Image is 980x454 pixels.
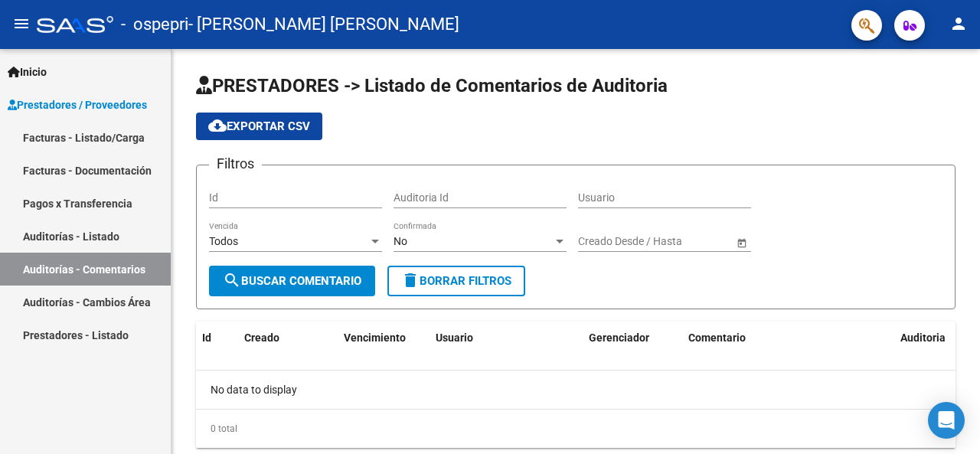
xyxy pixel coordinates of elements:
mat-icon: cloud_download [208,116,227,135]
datatable-header-cell: Usuario [430,322,583,354]
span: Id [202,332,211,344]
datatable-header-cell: Comentario [682,322,894,354]
input: Fecha fin [647,235,722,248]
span: Prestadores / Proveedores [8,96,147,113]
span: No [394,235,407,247]
span: PRESTADORES -> Listado de Comentarios de Auditoria [196,75,668,96]
span: Creado [244,332,279,344]
div: No data to display [196,371,955,409]
mat-icon: menu [12,15,31,33]
div: Open Intercom Messenger [928,402,965,439]
button: Exportar CSV [196,113,322,140]
mat-icon: delete [401,271,420,289]
span: Exportar CSV [208,119,310,133]
datatable-header-cell: Creado [238,322,338,354]
button: Open calendar [733,234,750,250]
span: Auditoria [900,332,946,344]
datatable-header-cell: Vencimiento [338,322,430,354]
button: Borrar Filtros [387,266,525,296]
button: Buscar Comentario [209,266,375,296]
span: Usuario [436,332,473,344]
h3: Filtros [209,153,262,175]
span: Vencimiento [344,332,406,344]
input: Fecha inicio [578,235,634,248]
datatable-header-cell: Id [196,322,238,354]
span: - ospepri [121,8,188,41]
mat-icon: search [223,271,241,289]
span: Gerenciador [589,332,649,344]
div: 0 total [196,410,955,448]
span: - [PERSON_NAME] [PERSON_NAME] [188,8,459,41]
datatable-header-cell: Gerenciador [583,322,682,354]
datatable-header-cell: Auditoria [894,322,955,354]
span: Comentario [688,332,746,344]
span: Todos [209,235,238,247]
span: Inicio [8,64,47,80]
span: Buscar Comentario [223,274,361,288]
mat-icon: person [949,15,968,33]
span: Borrar Filtros [401,274,511,288]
